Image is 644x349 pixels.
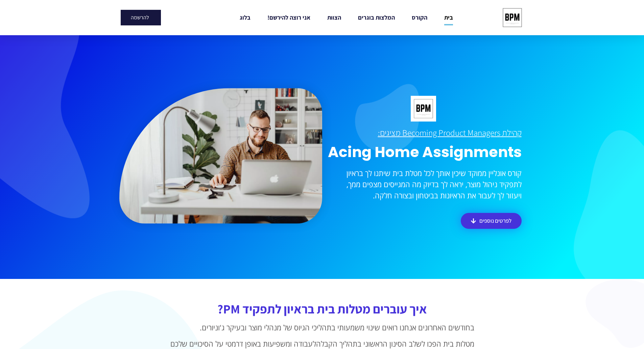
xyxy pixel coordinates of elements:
a: להרשמה [121,10,161,25]
u: קהילת Becoming Product Managers מציגים: [378,127,522,138]
p: קורס אונליין ממוקד שיכין אותך לכל מטלת בית שיתנו לך בראיון לתפקיד ניהול מוצר, יראה לך בדיוק מה המ... [326,168,522,201]
span: מטלות בית הפכו לשלב הסינון הראשוני בתהליך הקבלה [316,339,474,349]
a: לפרטים נוספים [461,213,522,229]
nav: Menu [210,10,483,25]
span: לפרטים נוספים [479,218,511,224]
h1: Acing Home Assignments [326,144,522,161]
p: בחודשים האחרונים אנחנו רואים שינוי משמעותי בתהליכי הגיוס של מנהלי מוצר ובעיקר ג'וניורים. [170,322,474,333]
a: בית [444,10,453,25]
h3: איך עוברים מטלות בית בראיון לתפקיד PM? [170,303,474,315]
a: בלוג [240,10,251,25]
a: המלצות בוגרים [358,10,395,25]
span: להרשמה [131,15,149,20]
img: cropped-bpm-logo-1.jpeg [500,5,525,30]
a: אני רוצה להירשם! [267,10,310,25]
a: הצוות [327,10,341,25]
a: הקורס [412,10,427,25]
